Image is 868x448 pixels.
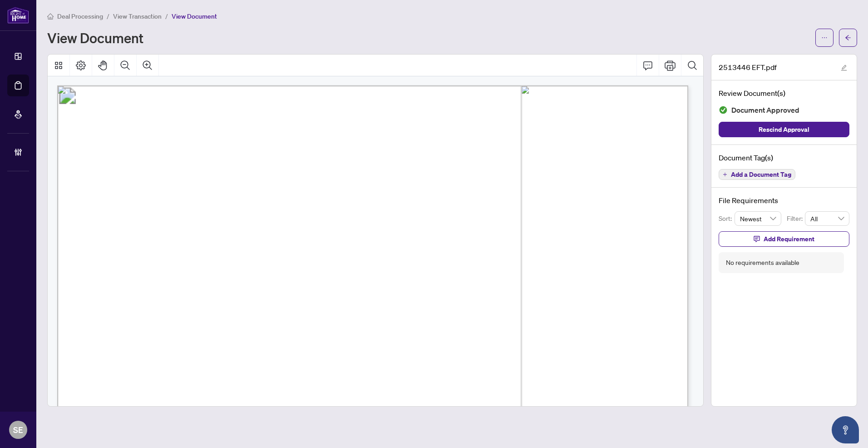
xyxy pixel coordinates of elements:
span: Add a Document Tag [731,171,791,178]
div: No requirements available [726,258,799,268]
h4: Document Tag(s) [719,152,849,163]
button: Open asap [832,416,859,443]
img: logo [7,7,29,24]
span: arrow-left [845,35,851,41]
span: 2513446 EFT.pdf [719,62,777,73]
span: Newest [740,212,776,225]
h4: Review Document(s) [719,88,849,99]
span: View Document [172,12,217,20]
span: plus [723,172,727,177]
img: Document Status [719,105,728,114]
span: View Transaction [113,12,162,20]
p: Filter: [787,214,805,224]
h1: View Document [47,30,143,45]
span: SE [13,423,23,436]
li: / [165,11,168,21]
h4: File Requirements [719,195,849,206]
button: Add Requirement [719,231,849,247]
button: Add a Document Tag [719,169,795,180]
span: Document Approved [731,104,799,116]
p: Sort: [719,214,735,224]
span: Deal Processing [57,12,103,20]
span: ellipsis [821,35,828,41]
span: home [47,13,54,20]
span: edit [841,65,847,71]
button: Rescind Approval [719,122,849,137]
span: Add Requirement [764,232,814,246]
li: / [107,11,109,21]
span: Rescind Approval [759,122,809,137]
span: All [810,212,844,225]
